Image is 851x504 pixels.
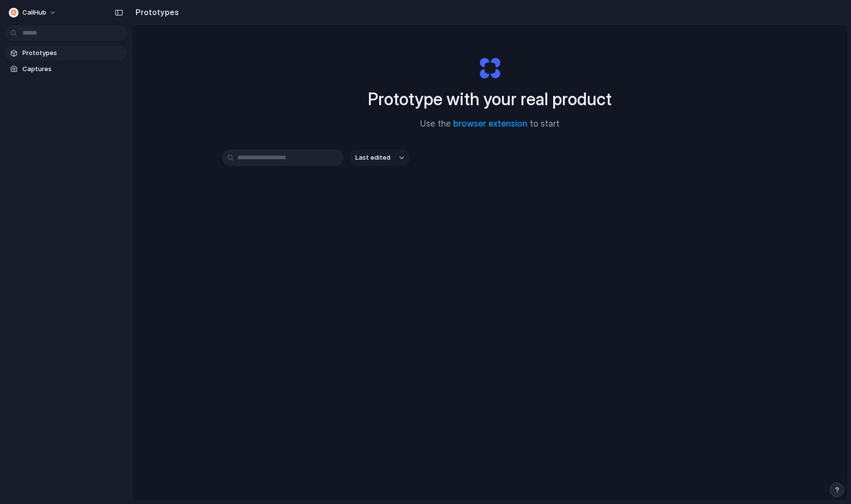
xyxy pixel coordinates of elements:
a: browser extension [453,119,527,129]
span: Last edited [355,153,390,163]
button: Last edited [349,149,410,166]
button: CallHub [5,5,61,20]
h2: Prototypes [132,6,179,18]
span: Captures [22,64,123,74]
a: Prototypes [5,46,127,60]
span: Prototypes [22,48,123,58]
a: Captures [5,62,127,76]
span: Use the to start [420,118,560,131]
span: CallHub [22,8,46,18]
h1: Prototype with your real product [368,86,612,112]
